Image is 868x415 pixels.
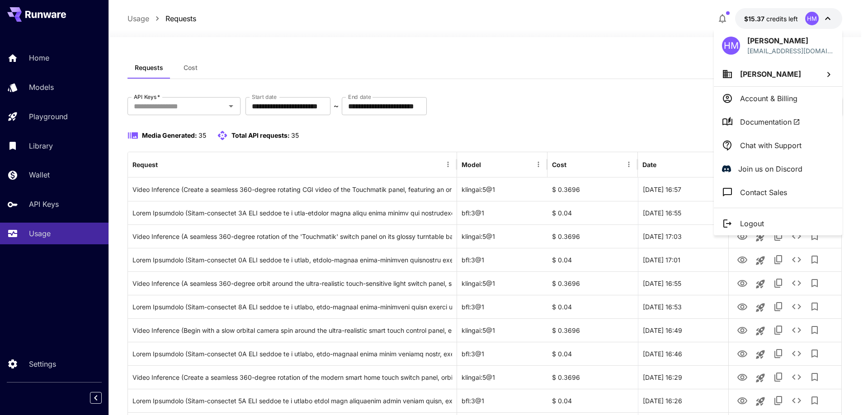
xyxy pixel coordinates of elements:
div: HM [722,37,740,55]
button: [PERSON_NAME] [714,62,842,86]
span: Documentation [740,117,800,127]
p: Account & Billing [740,93,797,104]
p: Contact Sales [740,187,787,198]
div: media@keetronics.com [747,46,834,56]
p: Join us on Discord [738,163,802,174]
p: [PERSON_NAME] [747,35,834,46]
span: [PERSON_NAME] [740,70,801,79]
p: Chat with Support [740,140,802,151]
p: [EMAIL_ADDRESS][DOMAIN_NAME] [747,46,834,56]
p: Logout [740,218,764,229]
